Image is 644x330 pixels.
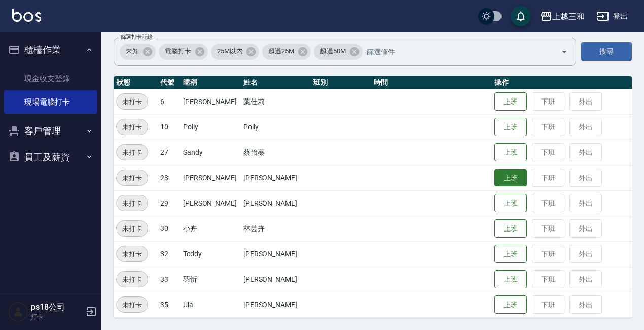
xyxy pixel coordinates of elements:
img: Person [8,302,28,322]
span: 未知 [120,46,145,56]
button: 上班 [494,219,527,238]
td: 35 [158,292,181,317]
td: 27 [158,140,181,165]
span: 未打卡 [117,198,148,209]
button: 上班 [494,143,527,162]
td: 30 [158,216,181,241]
button: 上班 [494,92,527,111]
button: 搜尋 [581,42,632,61]
span: 25M以內 [211,46,249,56]
td: 10 [158,114,181,140]
span: 未打卡 [117,300,148,310]
th: 狀態 [114,76,158,89]
td: 蔡怡蓁 [241,140,311,165]
td: [PERSON_NAME] [241,190,311,216]
div: 電腦打卡 [159,44,208,60]
td: 林芸卉 [241,216,311,241]
button: 上班 [494,295,527,314]
th: 姓名 [241,76,311,89]
div: 25M以內 [211,44,260,60]
div: 超過50M [314,44,363,60]
div: 未知 [120,44,156,60]
button: 上班 [494,270,527,289]
span: 未打卡 [117,223,148,234]
button: 上班 [494,118,527,137]
button: 上班 [494,194,527,213]
button: 登出 [593,7,632,26]
button: save [511,6,531,26]
input: 篩選條件 [364,43,543,60]
label: 篩選打卡記錄 [121,33,153,41]
td: [PERSON_NAME] [241,292,311,317]
div: 超過25M [262,44,311,60]
span: 未打卡 [117,96,148,107]
span: 未打卡 [117,147,148,158]
th: 操作 [492,76,632,89]
td: Polly [181,114,241,140]
button: 櫃檯作業 [4,37,97,63]
td: 6 [158,89,181,114]
span: 電腦打卡 [159,46,197,56]
p: 打卡 [31,312,83,321]
span: 未打卡 [117,249,148,259]
button: 客戶管理 [4,118,97,144]
span: 未打卡 [117,122,148,133]
td: [PERSON_NAME] [241,241,311,267]
button: 上班 [494,169,527,187]
button: Open [556,44,573,60]
div: 上越三和 [552,10,585,23]
button: 上越三和 [536,6,589,27]
td: [PERSON_NAME] [181,190,241,216]
td: 小卉 [181,216,241,241]
td: 羽忻 [181,267,241,292]
td: [PERSON_NAME] [181,89,241,114]
td: 32 [158,241,181,267]
td: Ula [181,292,241,317]
td: 28 [158,165,181,190]
td: Sandy [181,140,241,165]
th: 代號 [158,76,181,89]
a: 現金收支登錄 [4,67,97,90]
span: 超過50M [314,46,352,56]
th: 班別 [311,76,371,89]
button: 上班 [494,245,527,263]
td: [PERSON_NAME] [241,267,311,292]
th: 暱稱 [181,76,241,89]
a: 現場電腦打卡 [4,90,97,114]
td: 葉佳莉 [241,89,311,114]
span: 未打卡 [117,173,148,183]
td: [PERSON_NAME] [181,165,241,190]
td: [PERSON_NAME] [241,165,311,190]
h5: ps18公司 [31,302,83,312]
th: 時間 [371,76,492,89]
td: 33 [158,267,181,292]
td: Polly [241,114,311,140]
td: 29 [158,190,181,216]
span: 超過25M [262,46,300,56]
span: 未打卡 [117,274,148,285]
img: Logo [12,9,41,22]
button: 員工及薪資 [4,144,97,171]
td: Teddy [181,241,241,267]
